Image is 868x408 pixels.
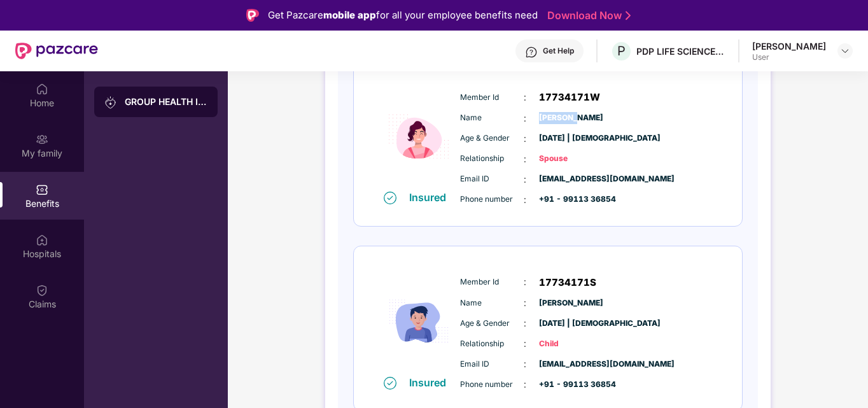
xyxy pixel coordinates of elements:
span: [PERSON_NAME] [539,297,603,309]
div: Insured [409,191,454,204]
img: Stroke [626,9,631,22]
span: [DATE] | [DEMOGRAPHIC_DATA] [539,132,603,144]
span: : [524,357,526,371]
img: svg+xml;base64,PHN2ZyBpZD0iSG9tZSIgeG1sbnM9Imh0dHA6Ly93d3cudzMub3JnLzIwMDAvc3ZnIiB3aWR0aD0iMjAiIG... [36,83,48,95]
span: : [524,193,526,207]
span: +91 - 99113 36854 [539,193,603,206]
span: : [524,111,526,125]
span: Member Id [460,92,524,104]
div: Get Help [543,46,574,56]
span: : [524,337,526,351]
span: Spouse [539,153,603,165]
span: Relationship [460,153,524,165]
span: Email ID [460,173,524,185]
span: Phone number [460,193,524,206]
span: [EMAIL_ADDRESS][DOMAIN_NAME] [539,358,603,370]
img: icon [381,83,457,190]
span: Relationship [460,338,524,350]
span: : [524,377,526,391]
img: svg+xml;base64,PHN2ZyBpZD0iQmVuZWZpdHMiIHhtbG5zPSJodHRwOi8vd3d3LnczLm9yZy8yMDAwL3N2ZyIgd2lkdGg9Ij... [36,183,48,196]
span: Age & Gender [460,132,524,144]
img: svg+xml;base64,PHN2ZyB3aWR0aD0iMjAiIGhlaWdodD0iMjAiIHZpZXdCb3g9IjAgMCAyMCAyMCIgZmlsbD0ibm9uZSIgeG... [36,133,48,146]
span: : [524,132,526,146]
div: PDP LIFE SCIENCE LOGISTICS INDIA PRIVATE LIMITED [636,45,725,57]
span: +91 - 99113 36854 [539,379,603,391]
span: : [524,296,526,310]
div: GROUP HEALTH INSURANCE [125,95,207,108]
img: svg+xml;base64,PHN2ZyBpZD0iQ2xhaW0iIHhtbG5zPSJodHRwOi8vd3d3LnczLm9yZy8yMDAwL3N2ZyIgd2lkdGg9IjIwIi... [36,284,48,297]
img: svg+xml;base64,PHN2ZyB3aWR0aD0iMjAiIGhlaWdodD0iMjAiIHZpZXdCb3g9IjAgMCAyMCAyMCIgZmlsbD0ibm9uZSIgeG... [104,96,117,109]
span: : [524,172,526,186]
img: New Pazcare Logo [15,43,98,59]
span: [EMAIL_ADDRESS][DOMAIN_NAME] [539,173,603,185]
div: Insured [409,376,454,389]
span: : [524,90,526,104]
img: svg+xml;base64,PHN2ZyBpZD0iRHJvcGRvd24tMzJ4MzIiIHhtbG5zPSJodHRwOi8vd3d3LnczLm9yZy8yMDAwL3N2ZyIgd2... [840,46,850,56]
img: svg+xml;base64,PHN2ZyB4bWxucz0iaHR0cDovL3d3dy53My5vcmcvMjAwMC9zdmciIHdpZHRoPSIxNiIgaGVpZ2h0PSIxNi... [384,377,396,390]
span: P [617,43,626,59]
span: Child [539,338,603,350]
span: [DATE] | [DEMOGRAPHIC_DATA] [539,318,603,330]
a: Download Now [547,9,627,22]
span: : [524,152,526,166]
span: 17734171S [539,275,596,290]
span: Name [460,297,524,309]
img: Logo [246,9,259,22]
strong: mobile app [323,9,376,21]
span: 17734171W [539,90,600,105]
span: [PERSON_NAME] [539,112,603,124]
span: : [524,275,526,289]
span: : [524,316,526,330]
span: Email ID [460,358,524,370]
span: Member Id [460,276,524,288]
div: User [752,52,826,62]
img: icon [381,267,457,375]
span: Phone number [460,379,524,391]
img: svg+xml;base64,PHN2ZyBpZD0iSGVscC0zMngzMiIgeG1sbnM9Imh0dHA6Ly93d3cudzMub3JnLzIwMDAvc3ZnIiB3aWR0aD... [525,46,538,59]
div: Get Pazcare for all your employee benefits need [268,8,538,23]
img: svg+xml;base64,PHN2ZyB4bWxucz0iaHR0cDovL3d3dy53My5vcmcvMjAwMC9zdmciIHdpZHRoPSIxNiIgaGVpZ2h0PSIxNi... [384,192,396,204]
span: Name [460,112,524,124]
div: [PERSON_NAME] [752,40,826,52]
span: Age & Gender [460,318,524,330]
img: svg+xml;base64,PHN2ZyBpZD0iSG9zcGl0YWxzIiB4bWxucz0iaHR0cDovL3d3dy53My5vcmcvMjAwMC9zdmciIHdpZHRoPS... [36,234,48,246]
